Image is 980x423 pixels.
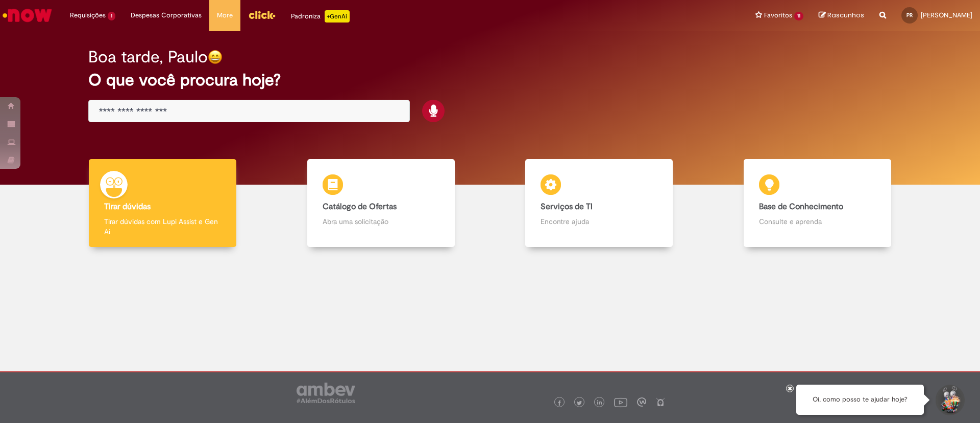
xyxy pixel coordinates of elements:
[490,159,708,248] a: Serviços de TI Encontre ajuda
[637,397,646,407] img: logo_footer_workplace.png
[323,216,439,227] p: Abra uma solicitação
[104,202,151,212] b: Tirar dúvidas
[88,71,892,89] h2: O que você procura hoje?
[759,216,876,227] p: Consulte e aprenda
[131,10,202,20] span: Despesas Corporativas
[88,48,208,66] h2: Boa tarde, Paulo
[759,202,843,212] b: Base de Conhecimento
[325,10,350,23] p: +GenAi
[597,400,602,406] img: logo_footer_linkedin.png
[577,400,582,406] img: logo_footer_twitter.png
[794,12,803,20] span: 11
[291,10,350,23] div: Padroniza
[827,10,864,20] span: Rascunhos
[656,397,665,407] img: logo_footer_naosei.png
[796,385,924,415] div: Oi, como posso te ajudar hoje?
[934,385,965,415] button: Iniciar Conversa de Suporte
[764,10,792,20] span: Favoritos
[614,395,627,409] img: logo_footer_youtube.png
[1,5,54,26] img: ServiceNow
[906,12,913,18] span: PR
[541,202,593,212] b: Serviços de TI
[70,10,106,20] span: Requisições
[323,202,397,212] b: Catálogo de Ofertas
[208,50,223,64] img: happy-face.png
[54,159,272,248] a: Tirar dúvidas Tirar dúvidas com Lupi Assist e Gen Ai
[557,400,562,406] img: logo_footer_facebook.png
[297,383,355,403] img: logo_footer_ambev_rotulo_gray.png
[108,12,115,20] span: 1
[248,7,276,23] img: click_logo_yellow_360x200.png
[921,11,972,19] span: [PERSON_NAME]
[272,159,491,248] a: Catálogo de Ofertas Abra uma solicitação
[819,11,864,20] a: Rascunhos
[104,216,221,237] p: Tirar dúvidas com Lupi Assist e Gen Ai
[217,10,233,20] span: More
[541,216,657,227] p: Encontre ajuda
[708,159,927,248] a: Base de Conhecimento Consulte e aprenda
